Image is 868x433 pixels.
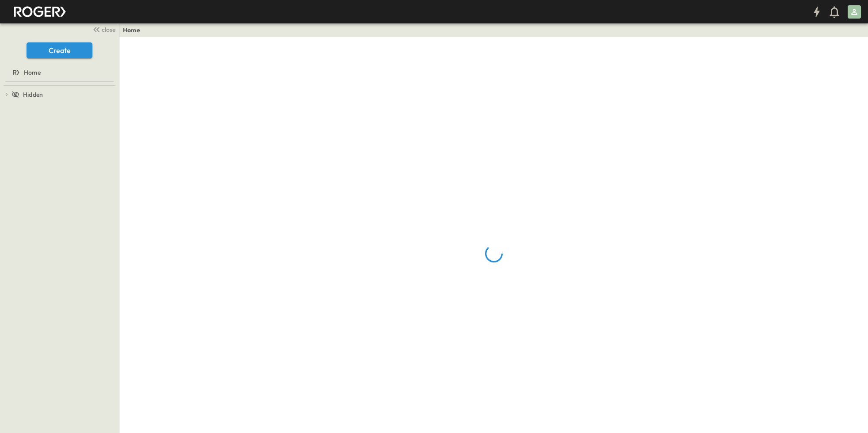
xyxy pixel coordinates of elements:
[102,25,115,34] span: close
[24,68,41,77] span: Home
[27,42,92,58] button: Create
[123,26,145,34] nav: breadcrumbs
[123,26,140,34] a: Home
[23,90,43,99] span: Hidden
[2,66,115,79] a: Home
[89,23,117,35] button: close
